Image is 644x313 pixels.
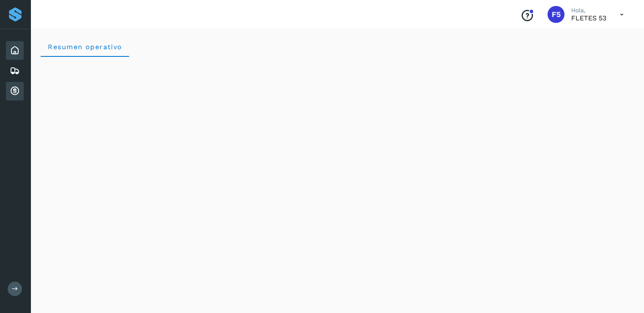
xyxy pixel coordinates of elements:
[6,61,24,80] div: Embarques
[571,7,606,14] p: Hola,
[571,14,606,22] p: FLETES 53
[6,41,24,60] div: Inicio
[6,82,24,101] div: Cuentas por cobrar
[47,43,122,51] span: Resumen operativo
